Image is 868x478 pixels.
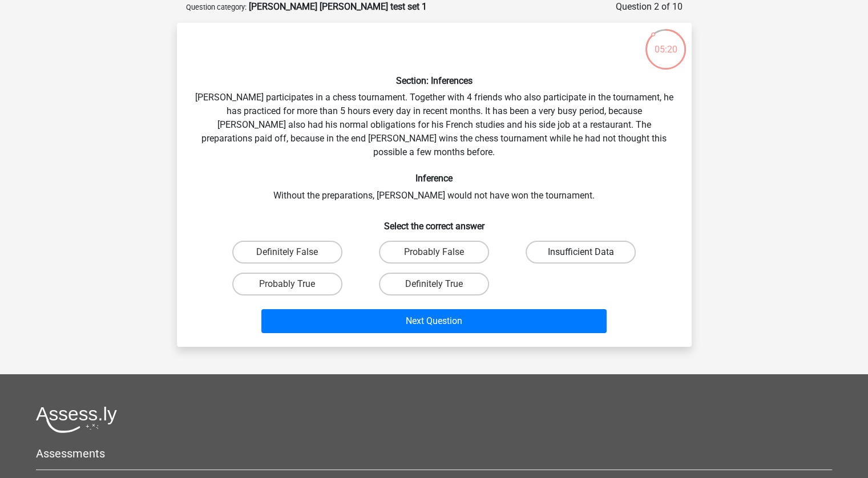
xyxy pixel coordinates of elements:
[379,241,489,264] label: Probably False
[186,3,247,11] small: Question category:
[379,273,489,295] label: Definitely True
[181,32,687,338] div: [PERSON_NAME] participates in a chess tournament. Together with 4 friends who also participate in...
[36,406,117,433] img: Assessly logo
[36,447,832,460] h5: Assessments
[644,28,687,56] div: 05:20
[232,241,342,264] label: Definitely False
[249,1,427,12] strong: [PERSON_NAME] [PERSON_NAME] test set 1
[526,241,636,264] label: Insufficient Data
[261,309,607,333] button: Next Question
[195,75,673,86] h6: Section: Inferences
[232,273,342,295] label: Probably True
[195,212,673,232] h6: Select the correct answer
[195,173,673,184] h6: Inference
